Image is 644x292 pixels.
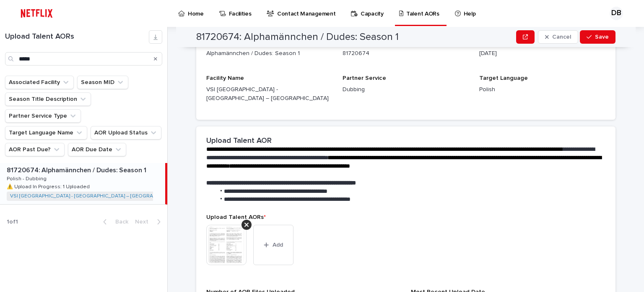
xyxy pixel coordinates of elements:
[10,193,181,199] a: VSI [GEOGRAPHIC_DATA] - [GEOGRAPHIC_DATA] – [GEOGRAPHIC_DATA]
[5,143,65,156] button: AOR Past Due?
[206,75,244,81] span: Facility Name
[206,85,332,103] p: VSI [GEOGRAPHIC_DATA] - [GEOGRAPHIC_DATA] – [GEOGRAPHIC_DATA]
[91,126,161,139] button: AOR Upload Status
[343,75,386,81] span: Partner Service
[273,242,283,248] span: Add
[5,76,74,89] button: Associated Facility
[253,225,293,265] button: Add
[5,52,162,66] input: Search
[7,182,91,190] p: ⚠️ Upload In Progress: 1 Uploaded
[206,49,332,58] p: Alphamännchen / Dudes: Season 1
[77,76,128,89] button: Season MID
[479,85,605,94] p: Polish
[552,34,571,40] span: Cancel
[68,143,126,156] button: AOR Due Date
[206,214,266,220] span: Upload Talent AORs
[196,31,399,43] h2: 81720674: Alphamännchen / Dudes: Season 1
[595,34,609,40] span: Save
[538,30,578,44] button: Cancel
[343,85,469,94] p: Dubbing
[5,126,87,139] button: Target Language Name
[5,109,81,123] button: Partner Service Type
[479,49,605,58] p: [DATE]
[110,219,128,225] span: Back
[7,165,148,174] p: 81720674: Alphamännchen / Dudes: Season 1
[610,7,623,20] div: DB
[132,218,167,226] button: Next
[479,75,528,81] span: Target Language
[96,218,132,226] button: Back
[17,5,57,22] img: ifQbXi3ZQGMSEF7WDB7W
[206,137,272,146] h2: Upload Talent AOR
[5,92,91,106] button: Season Title Description
[343,49,469,58] p: 81720674
[135,219,153,225] span: Next
[7,174,48,182] p: Polish - Dubbing
[580,30,615,44] button: Save
[5,32,149,42] h1: Upload Talent AORs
